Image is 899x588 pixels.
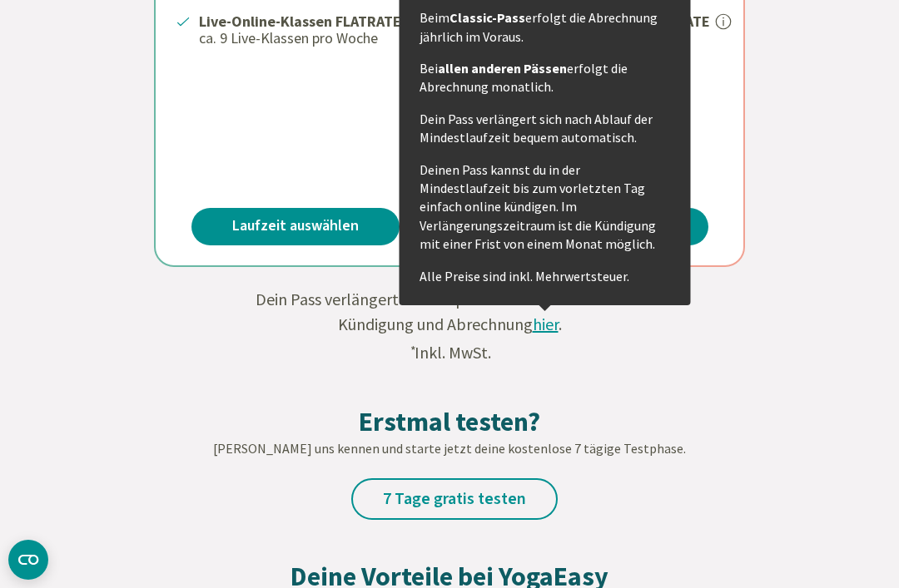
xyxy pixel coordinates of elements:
p: ca. 9 Live-Klassen pro Woche [199,28,415,48]
p: Beim erfolgt die Abrechnung jährlich im Voraus. [420,8,671,46]
strong: allen anderen Pässen [438,60,567,77]
div: Dein Pass verlängert sich bequem automatisch. Infos zu Kündigung und Abrechnung . Inkl. MwSt. [241,287,658,365]
strong: Live-Online-Klassen FLATRATE [199,12,401,31]
p: Dein Pass verlängert sich nach Ablauf der Mindestlaufzeit bequem automatisch. [420,110,671,147]
p: Deinen Pass kannst du in der Mindestlaufzeit bis zum vorletzten Tag einfach online kündigen. Im V... [420,161,671,254]
button: CMP-Widget öffnen [8,540,48,580]
p: Bei erfolgt die Abrechnung monatlich. [420,59,671,96]
a: 7 Tage gratis testen [351,478,558,520]
span: hier [533,314,559,334]
a: Laufzeit auswählen [191,208,400,245]
p: Alle Preise sind inkl. Mehrwertsteuer. [420,267,671,285]
strong: Classic-Pass [449,9,525,26]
